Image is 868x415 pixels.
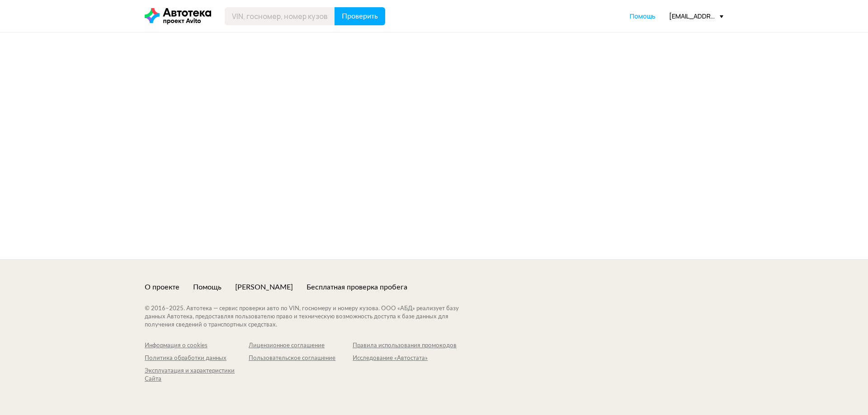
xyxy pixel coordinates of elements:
[342,13,378,20] span: Проверить
[249,342,353,350] a: Лицензионное соглашение
[145,305,477,329] div: © 2016– 2025 . Автотека — сервис проверки авто по VIN, госномеру и номеру кузова. ООО «АБД» реали...
[225,7,335,25] input: VIN, госномер, номер кузова
[145,342,249,350] a: Информация о cookies
[307,282,407,292] a: Бесплатная проверка пробега
[249,354,353,363] a: Пользовательское соглашение
[335,7,385,25] button: Проверить
[353,342,457,350] a: Правила использования промокодов
[630,12,656,20] span: Помощь
[193,282,222,292] a: Помощь
[145,282,179,292] a: О проекте
[669,12,723,20] div: [EMAIL_ADDRESS][DOMAIN_NAME]
[630,12,656,21] a: Помощь
[353,354,457,363] a: Исследование «Автостата»
[235,282,293,292] a: [PERSON_NAME]
[145,354,249,363] a: Политика обработки данных
[145,367,249,383] a: Эксплуатация и характеристики Сайта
